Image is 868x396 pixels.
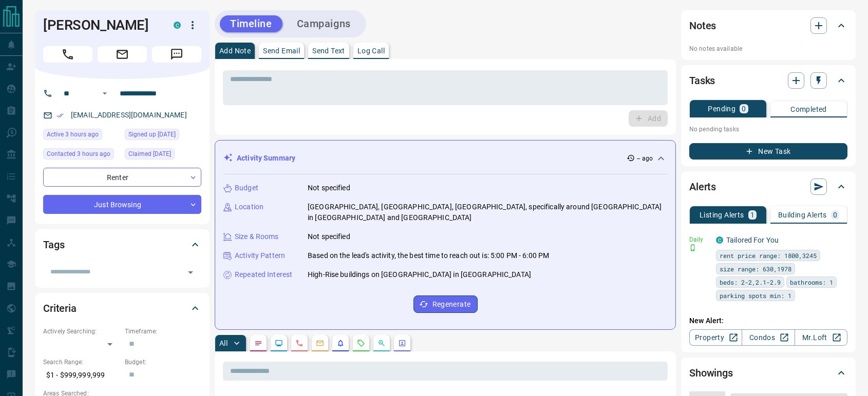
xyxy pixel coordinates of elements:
[790,277,833,287] span: bathrooms: 1
[308,202,667,223] p: [GEOGRAPHIC_DATA], [GEOGRAPHIC_DATA], [GEOGRAPHIC_DATA], specifically around [GEOGRAPHIC_DATA] in...
[43,148,120,163] div: Tue Aug 12 2025
[790,106,827,113] p: Completed
[43,232,201,257] div: Tags
[263,47,300,54] p: Send Email
[689,235,710,244] p: Daily
[125,129,201,143] div: Fri Apr 02 2021
[237,153,295,164] p: Activity Summary
[720,277,781,287] span: beds: 2-2,2.1-2.9
[357,339,365,347] svg: Requests
[689,72,715,89] h2: Tasks
[689,315,847,326] p: New Alert:
[720,290,791,301] span: parking spots min: 1
[287,15,361,32] button: Campaigns
[689,122,847,137] p: No pending tasks
[235,183,258,193] p: Budget
[689,361,847,385] div: Showings
[742,329,795,346] a: Condos
[637,154,653,163] p: -- ago
[308,231,350,242] p: Not specified
[235,269,292,280] p: Repeated Interest
[316,339,324,347] svg: Emails
[689,329,742,346] a: Property
[689,174,847,199] div: Alerts
[43,300,77,316] h2: Criteria
[43,358,120,367] p: Search Range:
[308,269,531,280] p: High-Rise buildings on [GEOGRAPHIC_DATA] in [GEOGRAPHIC_DATA]
[308,183,350,193] p: Not specified
[152,46,201,63] span: Message
[43,168,201,187] div: Renter
[220,15,282,32] button: Timeline
[689,68,847,93] div: Tasks
[833,211,837,219] p: 0
[174,22,181,29] div: condos.ca
[357,47,385,54] p: Log Call
[398,339,406,347] svg: Agent Actions
[275,339,283,347] svg: Lead Browsing Activity
[378,339,386,347] svg: Opportunities
[689,17,716,34] h2: Notes
[98,46,147,63] span: Email
[128,129,176,140] span: Signed up [DATE]
[43,17,158,33] h1: [PERSON_NAME]
[71,111,187,119] a: [EMAIL_ADDRESS][DOMAIN_NAME]
[43,296,201,321] div: Criteria
[235,250,285,261] p: Activity Pattern
[716,236,723,244] div: condos.ca
[689,179,716,195] h2: Alerts
[47,129,99,140] span: Active 3 hours ago
[742,105,746,112] p: 0
[720,250,817,261] span: rent price range: 1800,3245
[125,148,201,163] div: Sun Jul 27 2025
[235,231,279,242] p: Size & Rooms
[413,295,478,313] button: Regenerate
[726,236,779,244] a: Tailored For You
[308,250,549,261] p: Based on the lead's activity, the best time to reach out is: 5:00 PM - 6:00 PM
[750,211,754,219] p: 1
[223,149,667,168] div: Activity Summary-- ago
[720,264,791,274] span: size range: 630,1978
[43,195,201,214] div: Just Browsing
[47,149,110,159] span: Contacted 3 hours ago
[43,327,120,336] p: Actively Searching:
[43,367,120,384] p: $1 - $999,999,999
[235,202,263,212] p: Location
[312,47,345,54] p: Send Text
[183,265,198,280] button: Open
[43,236,64,253] h2: Tags
[125,327,201,336] p: Timeframe:
[689,44,847,53] p: No notes available
[689,365,733,381] h2: Showings
[128,149,171,159] span: Claimed [DATE]
[295,339,304,347] svg: Calls
[99,87,111,100] button: Open
[700,211,744,219] p: Listing Alerts
[336,339,345,347] svg: Listing Alerts
[43,129,120,143] div: Tue Aug 12 2025
[219,340,228,347] p: All
[689,143,847,160] button: New Task
[778,211,827,219] p: Building Alerts
[254,339,262,347] svg: Notes
[56,112,64,119] svg: Email Verified
[689,244,696,251] svg: Push Notification Only
[795,329,847,346] a: Mr.Loft
[43,46,92,63] span: Call
[219,47,251,54] p: Add Note
[689,13,847,38] div: Notes
[708,105,735,112] p: Pending
[125,358,201,367] p: Budget:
